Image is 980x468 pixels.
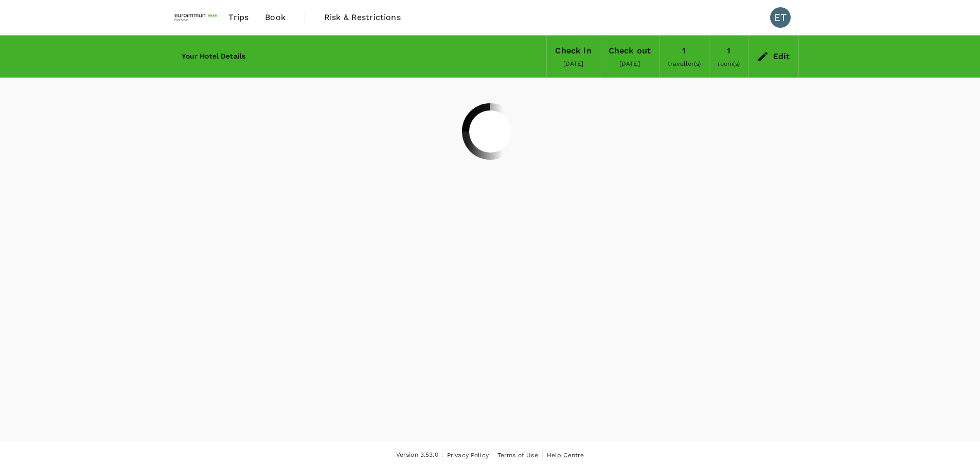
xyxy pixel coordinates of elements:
span: Terms of Use [497,452,538,459]
span: Book [265,11,286,24]
div: 1 [682,44,686,58]
div: Check in [555,44,591,58]
div: 1 [727,44,730,58]
a: Help Centre [547,450,584,461]
span: Privacy Policy [447,452,489,459]
span: Help Centre [547,452,584,459]
img: EUROIMMUN (South East Asia) Pte. Ltd. [173,6,221,29]
a: Terms of Use [497,450,538,461]
span: [DATE] [619,60,640,67]
div: ET [770,7,791,28]
span: Trips [228,11,248,24]
h6: Your Hotel Details [182,51,246,62]
span: room(s) [718,60,740,67]
span: traveller(s) [668,60,701,67]
a: Privacy Policy [447,450,489,461]
span: [DATE] [563,60,584,67]
span: Risk & Restrictions [324,11,401,24]
div: Check out [609,44,651,58]
span: Version 3.53.0 [396,450,438,460]
div: Edit [773,49,790,64]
